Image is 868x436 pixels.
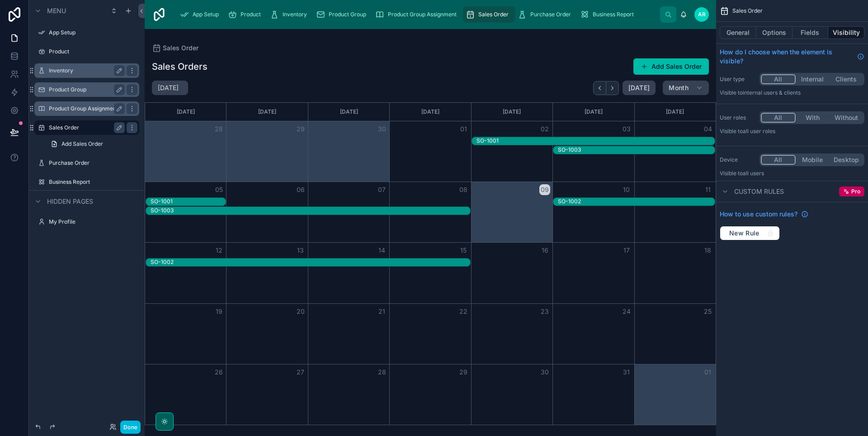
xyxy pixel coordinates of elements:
div: SO-1001 [476,137,499,145]
label: My Profile [49,218,134,225]
label: Product Group [49,86,121,93]
p: Visible to [720,170,864,177]
div: SO-1002 [151,259,174,266]
button: 19 [213,306,224,317]
a: Add Sales Order [45,137,139,151]
button: Clients [829,74,863,84]
p: Visible to [720,128,864,135]
button: 23 [539,306,550,317]
button: 07 [377,184,387,195]
span: Menu [47,6,66,15]
span: Business Report [593,11,634,18]
button: General [720,26,756,39]
div: Month View [145,102,716,425]
button: Desktop [829,155,863,165]
span: Hidden pages [47,197,93,206]
button: All [761,113,796,123]
div: SO-1002 [151,258,174,266]
label: Inventory [49,67,121,74]
button: 18 [703,245,713,256]
button: 01 [458,124,469,134]
a: Purchase Order [515,6,577,23]
a: Sales Order [463,6,515,23]
label: Product [49,48,134,55]
button: 08 [458,184,469,195]
div: SO-1001 [151,198,173,205]
button: 29 [295,124,306,134]
button: 20 [295,306,306,317]
span: Purchase Order [530,11,571,18]
button: 12 [213,245,224,256]
a: Inventory [267,6,313,23]
button: 02 [539,124,550,134]
button: 01 [703,367,713,378]
div: SO-1003 [151,206,174,215]
button: 25 [703,306,713,317]
button: 04 [703,124,713,134]
button: All [761,155,796,165]
button: 27 [295,367,306,378]
span: Inventory [283,11,307,18]
div: SO-1001 [476,137,499,144]
button: 28 [377,367,387,378]
a: App Setup [177,6,225,23]
button: 29 [458,367,469,378]
span: Internal users & clients [743,89,801,96]
label: Business Report [49,178,134,186]
span: AR [698,11,706,18]
span: all users [743,170,764,177]
button: 03 [621,124,632,134]
button: 09 [539,184,550,195]
button: 14 [377,245,387,256]
label: Device [720,156,756,163]
button: 24 [621,306,632,317]
button: New Rule [720,226,780,240]
label: User roles [720,114,756,121]
a: Product Group Assignment [373,6,463,23]
span: Pro [851,188,860,195]
button: 30 [377,124,387,134]
div: SO-1002 [558,198,581,205]
a: How do I choose when the element is visible? [720,48,864,66]
span: Product [241,11,261,18]
button: 11 [703,184,713,195]
a: Business Report [577,6,640,23]
button: 10 [621,184,632,195]
button: 31 [621,367,632,378]
label: Product Group Assignment [49,105,121,112]
button: 30 [539,367,550,378]
span: Product Group Assignment [388,11,457,18]
button: 28 [213,124,224,134]
span: How do I choose when the element is visible? [720,48,854,66]
button: 16 [539,245,550,256]
div: SO-1003 [151,207,174,214]
button: Internal [796,74,830,84]
label: App Setup [49,29,134,36]
span: All user roles [743,128,775,134]
span: Product Group [329,11,366,18]
button: Options [756,26,793,39]
button: 06 [295,184,306,195]
span: How to use custom rules? [720,210,797,219]
div: SO-1003 [558,146,581,153]
label: Sales Order [49,124,121,131]
span: App Setup [193,11,219,18]
span: Add Sales Order [61,140,103,148]
a: How to use custom rules? [720,210,808,219]
button: All [761,74,796,84]
label: Purchase Order [49,159,134,167]
span: Sales Order [732,7,763,14]
button: 26 [213,367,224,378]
button: 17 [621,245,632,256]
button: Done [120,421,141,434]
